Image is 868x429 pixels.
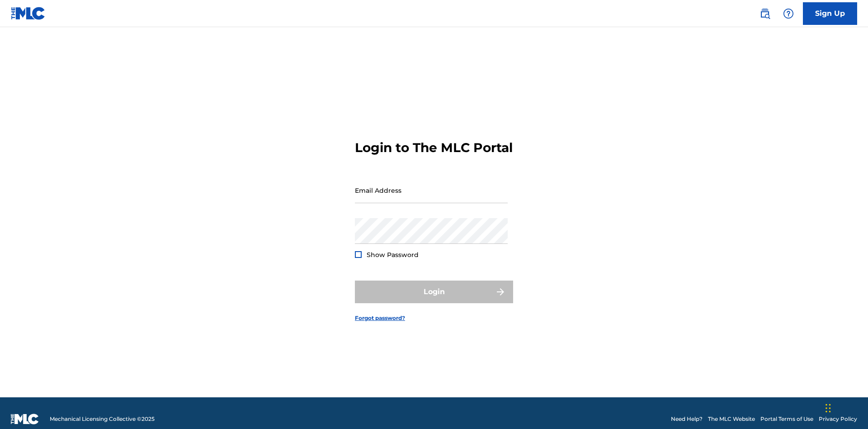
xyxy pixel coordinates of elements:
[783,8,794,19] img: help
[826,395,831,422] div: Drag
[803,2,857,25] a: Sign Up
[779,5,797,23] div: Help
[671,415,703,423] a: Need Help?
[819,415,857,423] a: Privacy Policy
[50,415,155,423] span: Mechanical Licensing Collective © 2025
[759,8,770,19] img: search
[355,314,405,322] a: Forgot password?
[367,251,419,259] span: Show Password
[760,415,813,423] a: Portal Terms of Use
[355,140,513,156] h3: Login to The MLC Portal
[756,5,774,23] a: Public Search
[708,415,755,423] a: The MLC Website
[11,414,39,424] img: logo
[823,386,868,429] iframe: Chat Widget
[11,7,46,20] img: MLC Logo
